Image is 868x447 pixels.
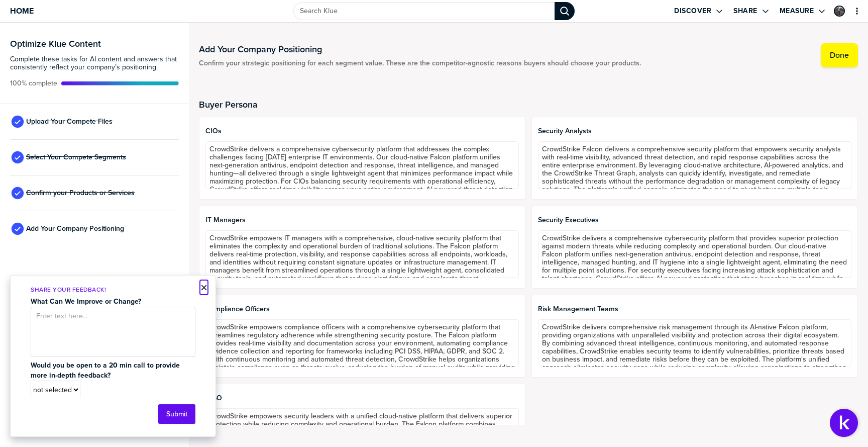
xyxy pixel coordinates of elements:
a: Edit Profile [833,5,846,18]
span: IT Managers [205,216,519,224]
span: Confirm your strategic positioning for each segment value. These are the competitor-agnostic reas... [199,59,641,67]
span: Add Your Company Positioning [26,225,124,233]
span: CIOs [205,127,519,135]
textarea: CrowdStrike delivers a comprehensive cybersecurity platform that addresses the complex challenges... [205,141,519,189]
button: Submit [158,404,195,424]
button: Open Support Center [830,409,858,437]
textarea: CrowdStrike empowers IT managers with a comprehensive, cloud-native security platform that elimin... [205,230,519,278]
label: Share [733,7,757,16]
label: Measure [780,7,814,16]
span: Complete these tasks for AI content and answers that consistently reflect your company’s position... [10,55,179,71]
textarea: CrowdStrike empowers compliance officers with a comprehensive cybersecurity platform that streaml... [205,319,519,367]
h1: Add Your Company Positioning [199,43,641,55]
input: Search Klue [293,2,555,20]
span: Upload Your Compete Files [26,118,113,126]
span: Security Executives [538,216,851,224]
span: Select Your Compete Segments [26,153,126,161]
div: Search Klue [555,2,575,20]
textarea: CrowdStrike Falcon delivers a comprehensive security platform that empowers security analysts wit... [538,141,851,189]
label: Discover [674,7,711,16]
span: CISO [205,394,519,402]
textarea: CrowdStrike delivers comprehensive risk management through its AI-native Falcon platform, providi... [538,319,851,367]
button: Close [200,282,207,294]
span: Confirm your Products or Services [26,189,135,197]
h3: Optimize Klue Content [10,39,179,48]
strong: Would you be open to a 20 min call to provide more in-depth feedback? [31,360,182,381]
span: Compliance Officers [205,305,519,313]
p: Share Your Feedback! [31,286,195,294]
label: Done [830,50,849,60]
span: Active [10,79,57,87]
h2: Buyer Persona [199,100,858,110]
img: f44297376d0f8bf2cd4ef3fcf37fb639-sml.png [835,7,844,16]
strong: What Can We Improve or Change? [31,296,141,307]
div: Mike Middy [834,6,845,17]
span: Risk Management Teams [538,305,851,313]
span: Security Analysts [538,127,851,135]
span: Home [10,7,34,15]
textarea: CrowdStrike delivers a comprehensive cybersecurity platform that provides superior protection aga... [538,230,851,278]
